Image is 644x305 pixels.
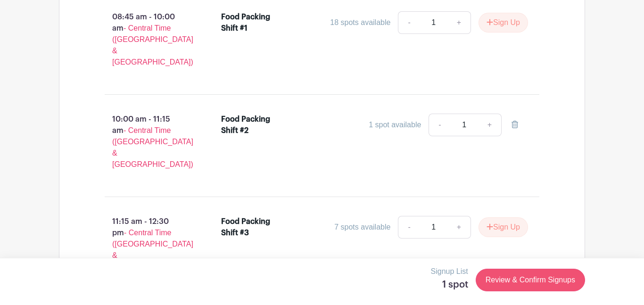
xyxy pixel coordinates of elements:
div: Food Packing Shift #1 [221,11,287,34]
a: + [478,114,502,136]
div: 18 spots available [330,17,390,28]
p: Signup List [431,266,468,277]
a: + [447,216,471,239]
button: Sign Up [479,217,528,237]
a: + [447,11,471,34]
a: - [398,216,420,239]
p: 08:45 am - 10:00 am [90,8,206,72]
span: - Central Time ([GEOGRAPHIC_DATA] & [GEOGRAPHIC_DATA]) [112,24,193,66]
div: 7 spots available [334,222,390,233]
a: - [429,114,450,136]
div: Food Packing Shift #3 [221,216,287,239]
h5: 1 spot [431,279,468,290]
span: - Central Time ([GEOGRAPHIC_DATA] & [GEOGRAPHIC_DATA]) [112,126,193,168]
a: Review & Confirm Signups [476,269,585,291]
span: - Central Time ([GEOGRAPHIC_DATA] & [GEOGRAPHIC_DATA]) [112,229,193,271]
p: 10:00 am - 11:15 am [90,110,206,174]
div: Food Packing Shift #2 [221,114,287,136]
p: 11:15 am - 12:30 pm [90,212,206,276]
div: 1 spot available [369,119,421,131]
button: Sign Up [479,13,528,33]
a: - [398,11,420,34]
